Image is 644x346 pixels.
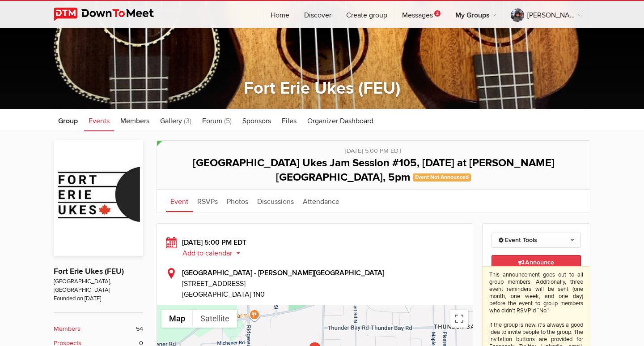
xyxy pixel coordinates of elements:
a: Create group [339,1,394,28]
span: Sponsors [242,117,271,125]
span: Announce [518,259,554,266]
span: 54 [136,324,143,334]
span: Forum [202,117,222,125]
a: Members 54 [54,324,143,334]
a: Home [263,1,297,28]
span: Events [89,117,110,125]
a: Attendance [298,190,344,212]
a: Sponsors [238,109,275,131]
button: Show street map [161,310,193,328]
button: Show satellite imagery [193,310,237,328]
span: Going [491,317,510,328]
button: Add to calendar [182,249,247,257]
a: Photos [222,190,253,212]
a: Fort Erie Ukes (FEU) [244,78,400,99]
span: Founded on [DATE] [54,294,143,303]
a: Event [166,190,193,212]
a: Messages2 [395,1,448,28]
a: Forum (5) [198,109,236,131]
b: [GEOGRAPHIC_DATA] - [PERSON_NAME][GEOGRAPHIC_DATA] [182,268,384,277]
span: Group [58,117,78,125]
span: Gallery [160,117,182,125]
a: Group [54,109,82,131]
img: Fort Erie Ukes (FEU) [54,140,143,256]
a: Members [116,109,154,131]
span: Organizer Dashboard [307,117,373,125]
b: 1 [578,317,581,328]
span: Files [282,117,297,125]
a: Discussions [253,190,298,212]
span: Event Not Announced [413,173,471,181]
div: [DATE] 5:00 PM EDT [166,141,581,156]
span: (5) [224,117,232,125]
a: AnnounceThis announcement goes out to all group members. Additionally, three event reminders will... [491,255,581,270]
a: Gallery (3) [156,109,196,131]
div: [DATE] 5:00 PM EDT [166,237,464,259]
span: [GEOGRAPHIC_DATA] Ukes Jam Session #105, [DATE] at [PERSON_NAME][GEOGRAPHIC_DATA], 5pm [193,156,555,184]
a: Organizer Dashboard [303,109,378,131]
button: Toggle fullscreen view [450,310,468,328]
span: (3) [184,117,191,125]
a: RSVPs [193,190,222,212]
span: [GEOGRAPHIC_DATA] 1N0 [182,290,265,299]
span: 2 [434,10,441,17]
span: [GEOGRAPHIC_DATA], [GEOGRAPHIC_DATA] [54,277,143,295]
a: My Groups [448,1,503,28]
a: Fort Erie Ukes (FEU) [54,267,124,276]
span: Members [120,117,149,125]
img: DownToMeet [54,8,168,21]
a: Events [84,109,114,131]
a: [PERSON_NAME] [504,1,590,28]
span: [STREET_ADDRESS] [182,278,464,289]
b: Members [54,324,80,334]
a: Files [277,109,301,131]
a: I'm going [491,285,581,300]
a: Event Tools [491,233,581,248]
a: Discover [297,1,339,28]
